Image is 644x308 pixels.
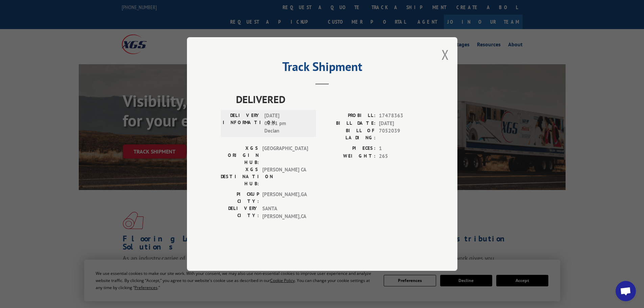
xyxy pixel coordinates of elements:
[322,152,376,160] label: WEIGHT:
[221,191,259,205] label: PICKUP CITY:
[322,127,376,141] label: BILL OF LADING:
[379,127,424,141] span: 7052039
[262,205,308,220] span: SANTA [PERSON_NAME] , CA
[379,112,424,120] span: 17478363
[264,112,310,135] span: [DATE] 03:51 pm Declan
[262,191,308,205] span: [PERSON_NAME] , GA
[379,120,424,127] span: [DATE]
[379,152,424,160] span: 265
[322,120,376,127] label: BILL DATE:
[262,166,308,187] span: [PERSON_NAME] CA
[262,145,308,166] span: [GEOGRAPHIC_DATA]
[221,205,259,220] label: DELIVERY CITY:
[322,112,376,120] label: PROBILL:
[322,145,376,152] label: PIECES:
[221,62,424,75] h2: Track Shipment
[223,112,261,135] label: DELIVERY INFORMATION:
[221,145,259,166] label: XGS ORIGIN HUB:
[616,281,636,301] div: Open chat
[236,92,424,107] span: DELIVERED
[379,145,424,152] span: 1
[221,166,259,187] label: XGS DESTINATION HUB:
[442,46,449,64] button: Close modal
